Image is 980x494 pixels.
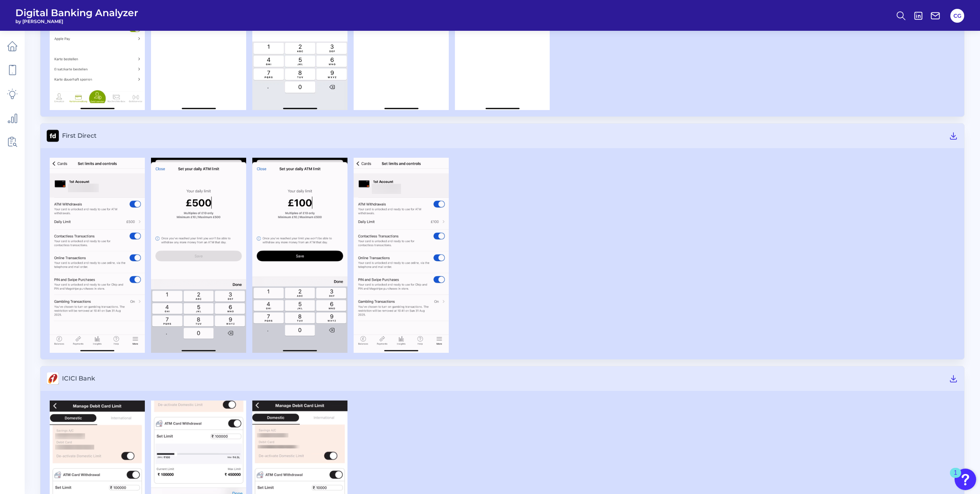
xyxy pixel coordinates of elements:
span: Digital Banking Analyzer [15,7,138,18]
span: First Direct [62,132,946,139]
button: CG [950,9,964,23]
img: First Direct [354,158,449,353]
img: First Direct [50,158,145,353]
span: ICICI Bank [62,375,946,382]
img: First Direct [151,158,246,353]
button: Open Resource Center, 1 new notification [955,469,976,490]
div: 1 [954,473,957,483]
span: by [PERSON_NAME] [15,18,138,24]
img: First Direct [252,158,347,353]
